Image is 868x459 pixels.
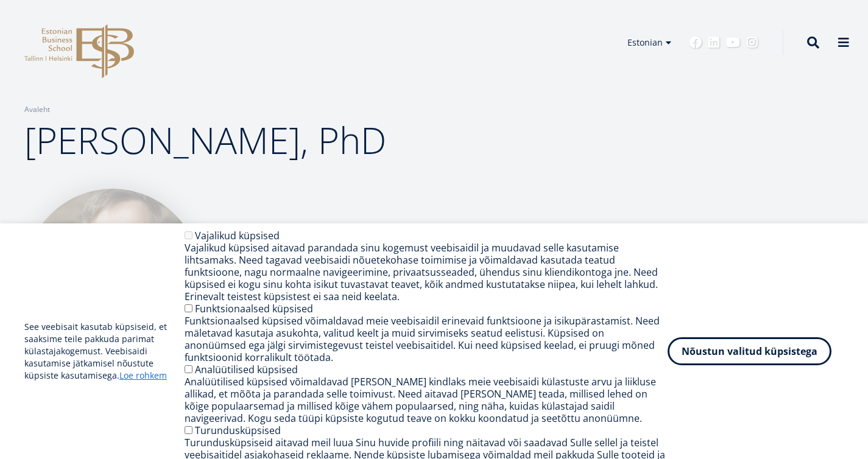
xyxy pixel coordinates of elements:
label: Funktsionaalsed küpsised [195,302,313,315]
div: Vajalikud küpsised aitavad parandada sinu kogemust veebisaidil ja muudavad selle kasutamise lihts... [185,242,668,303]
div: Analüütilised küpsised võimaldavad [PERSON_NAME] kindlaks meie veebisaidi külastuste arvu ja liik... [185,376,668,424]
label: Analüütilised küpsised [195,363,298,376]
a: Loe rohkem [119,370,167,382]
label: Vajalikud küpsised [195,229,280,242]
a: Linkedin [708,37,720,49]
label: Turundusküpsised [195,424,281,437]
a: Avaleht [24,103,50,116]
a: Instagram [746,37,758,49]
a: Facebook [690,37,702,49]
a: Youtube [726,37,740,49]
span: [PERSON_NAME], PhD [24,115,386,165]
img: Veiko Karu [24,189,201,365]
p: See veebisait kasutab küpsiseid, et saaksime teile pakkuda parimat külastajakogemust. Veebisaidi ... [24,321,185,382]
div: Funktsionaalsed küpsised võimaldavad meie veebisaidil erinevaid funktsioone ja isikupärastamist. ... [185,315,668,363]
button: Nõustun valitud küpsistega [668,337,831,365]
